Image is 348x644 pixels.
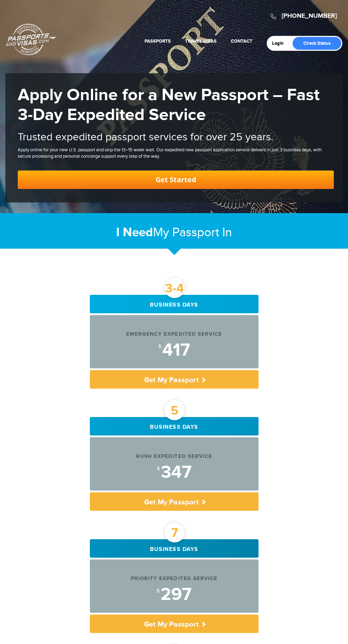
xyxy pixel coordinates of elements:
[18,147,334,160] div: Apply online for your new U.S. passport and skip the 13–15 week wait. Our expedited new passport ...
[185,38,217,44] a: Travel Visas
[231,38,252,44] a: Contact
[116,225,153,240] strong: I Need
[90,295,259,389] a: 3-4 Business days Emergency Expedited Service $417 Get My Passport
[6,23,56,55] a: Passports & [DOMAIN_NAME]
[90,575,259,582] div: Priority Expedited Service
[90,417,259,511] a: 5 Business days Rush Expedited Service $347 Get My Passport
[90,417,259,435] div: Business days
[158,344,161,350] sup: $
[90,464,259,481] div: 347
[157,466,160,472] sup: $
[90,453,259,460] div: Rush Expedited Service
[282,12,337,20] a: [PHONE_NUMBER]
[90,539,259,633] a: 7 Business days Priority Expedited Service $297 Get My Passport
[293,37,341,50] a: Check Status
[5,225,343,240] h2: My
[157,588,159,594] sup: $
[164,278,185,298] div: 3-4
[272,40,289,46] a: Login
[164,400,185,420] div: 5
[90,492,259,511] p: Get My Passport
[90,330,259,338] div: Emergency Expedited Service
[90,586,259,604] div: 297
[18,171,334,189] a: Get Started
[90,341,259,359] div: 417
[172,225,232,240] span: Passport In
[145,38,171,44] a: Passports
[164,522,185,542] div: 7
[18,85,320,125] strong: Apply Online for a New Passport – Fast 3-Day Expedited Service
[90,615,259,633] p: Get My Passport
[90,370,259,389] p: Get My Passport
[90,539,259,558] div: Business days
[90,295,259,313] div: Business days
[18,131,334,143] h2: Trusted expedited passport services for over 25 years.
